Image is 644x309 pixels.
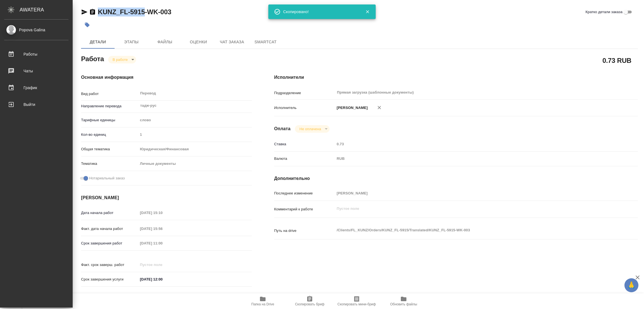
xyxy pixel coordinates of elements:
button: Обновить файлы [380,293,427,309]
a: Работы [1,47,71,61]
textarea: /Clients/FL_KUNZ/Orders/KUNZ_FL-5915/Translated/KUNZ_FL-5915-WK-003 [335,225,608,235]
input: Пустое поле [335,189,608,197]
p: Факт. дата начала работ [81,226,138,232]
p: Дата начала работ [81,210,138,216]
h4: Основная информация [81,74,252,81]
input: Пустое поле [138,130,252,139]
button: 🙏 [624,278,638,292]
input: Пустое поле [138,261,187,269]
button: Добавить тэг [81,19,93,31]
p: [PERSON_NAME] [335,105,368,111]
p: Общая тематика [81,146,138,152]
button: Скопировать ссылку [89,9,96,15]
span: 🙏 [627,279,636,291]
div: Чаты [4,67,68,75]
p: Направление перевода [81,103,138,109]
span: Папка на Drive [251,302,274,306]
span: SmartCat [252,39,279,46]
div: AWATERA [20,4,73,15]
span: Чат заказа [219,39,245,46]
input: Пустое поле [138,209,187,217]
button: В работе [111,57,129,62]
span: Файлы [151,39,178,46]
span: Нотариальный заказ [89,175,125,181]
button: Удалить исполнителя [373,101,385,114]
input: Пустое поле [335,140,608,148]
button: Не оплачена [298,127,323,131]
p: Подразделение [274,90,335,96]
button: Закрыть [362,9,373,14]
a: Выйти [1,98,71,111]
a: График [1,81,71,95]
input: Пустое поле [138,225,187,233]
button: Скопировать бриф [286,293,333,309]
span: Обновить файлы [390,302,417,306]
div: слово [138,115,252,125]
h4: [PERSON_NAME] [81,194,252,201]
input: Пустое поле [138,239,187,247]
span: Скопировать бриф [295,302,324,306]
div: График [4,84,68,92]
input: ✎ Введи что-нибудь [138,275,187,283]
h2: 0.73 RUB [602,56,631,65]
span: Этапы [118,39,145,46]
h4: Дополнительно [274,175,638,182]
button: Скопировать ссылку для ЯМессенджера [81,9,88,15]
div: Личные документы [138,159,252,168]
p: Ставка [274,141,335,147]
div: RUB [335,154,608,163]
span: Детали [84,39,111,46]
p: Тарифные единицы [81,117,138,123]
div: В работе [108,56,136,63]
div: В работе [295,125,329,133]
button: Скопировать мини-бриф [333,293,380,309]
a: KUNZ_FL-5915-WK-003 [98,8,171,16]
div: Скопировано! [283,9,357,15]
div: Работы [4,50,68,58]
span: Скопировать мини-бриф [337,302,376,306]
div: Выйти [4,100,68,109]
p: Комментарий к работе [274,206,335,212]
div: Юридическая/Финансовая [138,144,252,154]
h4: Оплата [274,125,291,132]
p: Срок завершения работ [81,241,138,246]
p: Валюта [274,156,335,161]
p: Тематика [81,161,138,167]
a: Чаты [1,64,71,78]
p: Кол-во единиц [81,132,138,137]
h4: Исполнители [274,74,638,81]
p: Последнее изменение [274,191,335,196]
p: Срок завершения услуги [81,277,138,282]
div: Popova Galina [4,27,68,33]
button: Папка на Drive [239,293,286,309]
p: Факт. срок заверш. работ [81,262,138,268]
p: Исполнитель [274,105,335,111]
h2: Работа [81,53,104,63]
span: Кратко детали заказа [586,9,622,15]
p: Вид работ [81,91,138,97]
span: Оценки [185,39,212,46]
p: Путь на drive [274,228,335,234]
